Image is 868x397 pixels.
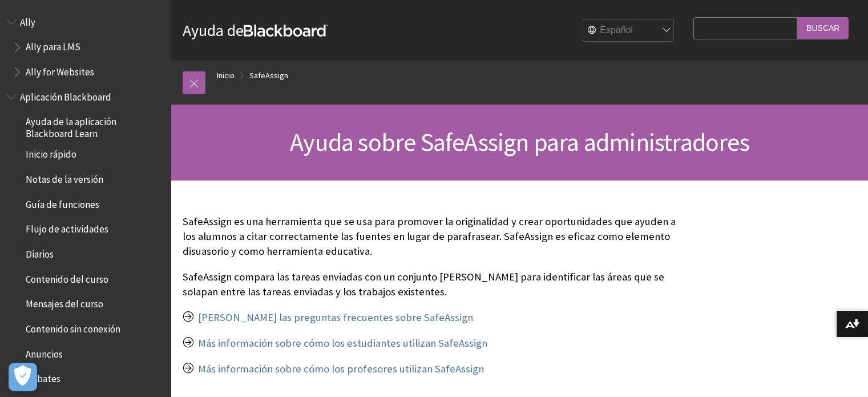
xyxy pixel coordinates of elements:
span: Contenido del curso [26,270,108,285]
a: Más información sobre cómo los estudiantes utilizan SafeAssign [198,336,487,350]
span: Notas de la versión [26,170,103,185]
strong: Blackboard [244,25,328,37]
span: Diarios [26,244,54,260]
a: Más información sobre cómo los profesores utilizan SafeAssign [198,362,484,376]
span: Inicio rápido [26,145,76,161]
span: Ayuda de la aplicación Blackboard Learn [26,113,163,139]
a: SafeAssign [249,69,288,83]
span: Ally para LMS [26,38,80,53]
select: Site Language Selector [583,19,675,42]
a: Inicio [217,69,235,83]
button: Abrir preferencias [9,363,37,391]
p: SafeAssign compara las tareas enviadas con un conjunto [PERSON_NAME] para identificar las áreas q... [183,270,688,299]
span: Aplicación Blackboard [20,87,111,103]
span: Flujo de actividades [26,220,108,235]
span: Ayuda sobre SafeAssign para administradores [290,126,749,158]
span: Debates [26,370,60,385]
span: Guía de funciones [26,195,99,210]
a: [PERSON_NAME] las preguntas frecuentes sobre SafeAssign [198,311,473,324]
span: Anuncios [26,344,63,360]
a: Ayuda deBlackboard [183,20,328,41]
span: Mensajes del curso [26,295,103,310]
input: Buscar [797,17,849,39]
span: Ally for Websites [26,62,94,78]
p: SafeAssign es una herramienta que se usa para promover la originalidad y crear oportunidades que ... [183,214,688,259]
span: Contenido sin conexión [26,319,120,335]
span: Ally [20,13,35,28]
nav: Book outline for Anthology Ally Help [7,13,164,82]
